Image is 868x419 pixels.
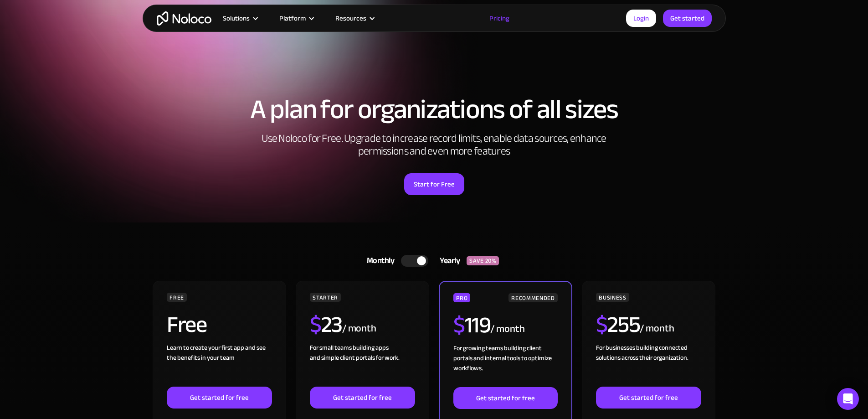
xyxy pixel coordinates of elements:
div: For growing teams building client portals and internal tools to optimize workflows. [453,343,557,387]
a: home [157,11,211,26]
a: Get started for free [310,387,415,409]
h2: 23 [310,313,342,336]
div: FREE [167,293,187,302]
div: Platform [268,12,324,24]
h2: 119 [453,314,490,336]
div: Resources [335,12,366,24]
div: Yearly [428,254,467,268]
div: / month [342,321,376,336]
div: Learn to create your first app and see the benefits in your team ‍ [167,343,272,387]
div: / month [490,322,524,336]
a: Login [626,10,656,27]
div: Platform [279,12,306,24]
a: Get started for free [596,387,701,409]
div: BUSINESS [596,293,629,302]
div: PRO [453,293,470,302]
div: STARTER [310,293,340,302]
a: Pricing [478,12,521,24]
h2: Free [167,313,206,336]
span: $ [310,303,321,346]
div: Monthly [355,254,401,268]
a: Get started for free [453,387,557,409]
a: Get started for free [167,387,272,409]
h2: 255 [596,313,640,336]
div: Solutions [223,12,250,24]
a: Get started [663,10,712,27]
div: RECOMMENDED [508,293,557,302]
h2: Use Noloco for Free. Upgrade to increase record limits, enable data sources, enhance permissions ... [252,132,616,158]
span: $ [453,304,465,347]
h1: A plan for organizations of all sizes [152,96,717,123]
div: For small teams building apps and simple client portals for work. ‍ [310,343,415,387]
div: SAVE 20% [467,256,499,265]
div: Open Intercom Messenger [837,388,859,410]
a: Start for Free [404,173,464,195]
div: Solutions [211,12,268,24]
span: $ [596,303,607,346]
div: / month [640,321,674,336]
div: Resources [324,12,385,24]
div: For businesses building connected solutions across their organization. ‍ [596,343,701,387]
